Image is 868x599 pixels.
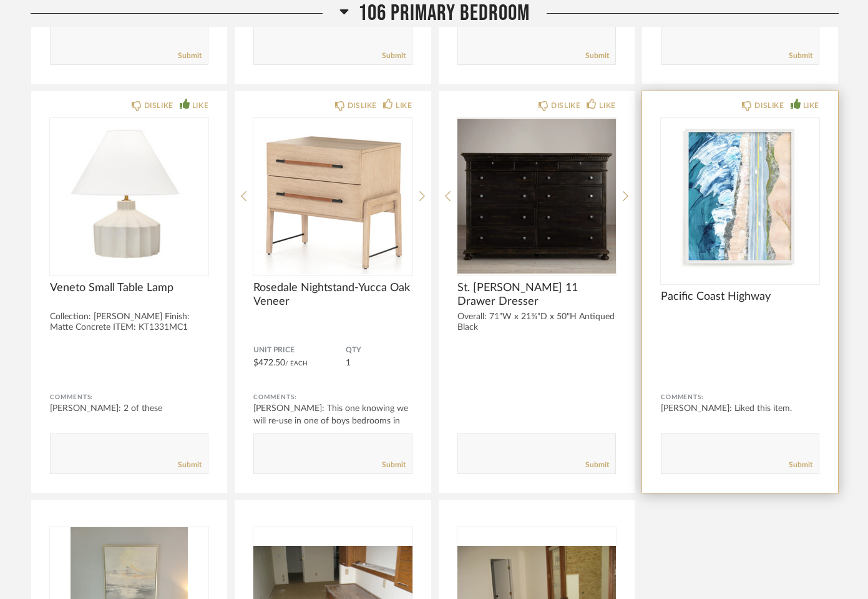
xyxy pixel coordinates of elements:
[50,118,208,274] img: undefined
[661,402,819,415] div: [PERSON_NAME]: Liked this item.
[396,99,412,112] div: LIKE
[661,391,819,403] div: Comments:
[585,460,609,470] a: Submit
[178,51,202,61] a: Submit
[661,118,819,274] img: undefined
[803,99,819,112] div: LIKE
[50,391,208,403] div: Comments:
[348,99,377,112] div: DISLIKE
[789,460,812,470] a: Submit
[285,360,308,367] span: / Each
[457,281,616,309] span: St. [PERSON_NAME] 11 Drawer Dresser
[346,359,351,367] span: 1
[585,51,609,61] a: Submit
[599,99,615,112] div: LIKE
[253,281,412,309] span: Rosedale Nightstand-Yucca Oak Veneer
[253,391,412,403] div: Comments:
[754,99,784,112] div: DISLIKE
[253,118,412,274] img: undefined
[789,51,812,61] a: Submit
[192,99,208,112] div: LIKE
[50,312,208,344] div: Collection: [PERSON_NAME] Finish: Matte Concrete ITEM: KT1331MC1 ITEM AV...
[253,345,345,355] span: Unit Price
[551,99,580,112] div: DISLIKE
[253,359,285,367] span: $472.50
[50,402,208,415] div: [PERSON_NAME]: 2 of these
[382,460,406,470] a: Submit
[346,345,412,355] span: QTY
[382,51,406,61] a: Submit
[661,118,819,274] div: 0
[50,281,208,295] span: Veneto Small Table Lamp
[661,290,819,304] span: Pacific Coast Highway
[253,402,412,440] div: [PERSON_NAME]: This one knowing we will re-use in one of boys bedrooms in n...
[144,99,173,112] div: DISLIKE
[457,312,616,333] div: Overall: 71"W x 21¾"D x 50"H Antiqued Black
[457,118,616,274] img: undefined
[178,460,202,470] a: Submit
